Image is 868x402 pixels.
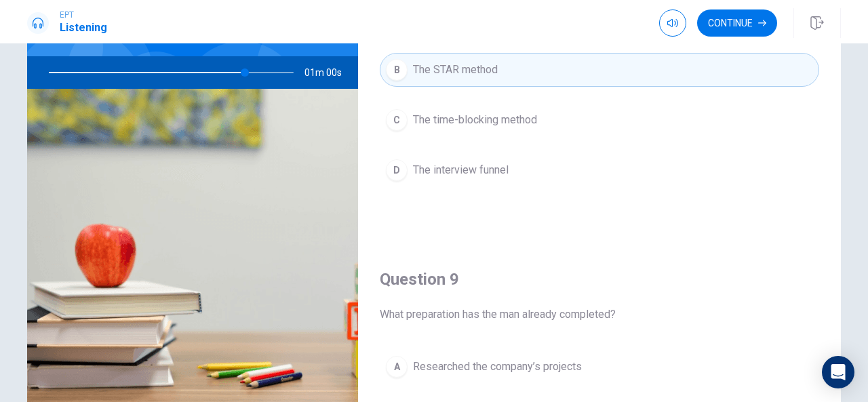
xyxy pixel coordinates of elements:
h1: Listening [60,20,107,36]
span: EPT [60,10,107,20]
div: A [386,356,408,378]
button: BThe STAR method [380,53,819,87]
div: Open Intercom Messenger [822,356,854,388]
span: The STAR method [413,62,498,78]
button: Continue [697,9,777,37]
div: C [386,109,408,131]
div: D [386,159,408,181]
button: CThe time-blocking method [380,103,819,137]
h4: Question 9 [380,268,819,290]
span: What preparation has the man already completed? [380,306,819,323]
div: B [386,59,408,81]
button: DThe interview funnel [380,153,819,187]
span: 01m 00s [304,56,353,89]
span: Researched the company’s projects [413,359,582,375]
button: AResearched the company’s projects [380,350,819,384]
span: The interview funnel [413,162,509,178]
span: The time-blocking method [413,112,537,128]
